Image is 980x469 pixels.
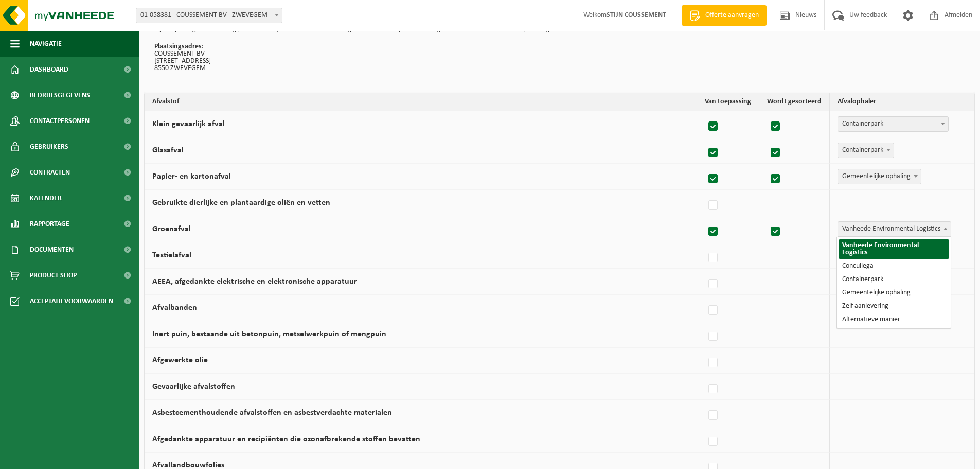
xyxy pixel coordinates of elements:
span: Bedrijfsgegevens [30,82,90,108]
span: Documenten [30,237,74,263]
span: Dashboard [30,57,68,82]
span: Vanheede Environmental Logistics [838,222,951,236]
span: Gebruikers [30,134,68,160]
label: Gebruikte dierlijke en plantaardige oliën en vetten [152,199,330,207]
strong: STIJN COUSSEMENT [607,11,666,19]
li: Gemeentelijke ophaling [839,286,949,300]
span: Gemeentelijke ophaling [838,169,921,184]
label: Afvalbanden [152,304,197,312]
span: Acceptatievoorwaarden [30,288,113,314]
li: Zelf aanlevering [839,300,949,313]
span: Navigatie [30,31,62,57]
th: Wordt gesorteerd [759,93,830,111]
label: Asbestcementhoudende afvalstoffen en asbestverdachte materialen [152,409,392,417]
span: Contactpersonen [30,108,90,134]
span: Rapportage [30,211,69,237]
label: Glasafval [152,146,184,154]
a: Offerte aanvragen [682,5,767,26]
p: COUSSEMENT BV [STREET_ADDRESS] 8550 ZWEVEGEM [154,43,965,72]
th: Van toepassing [697,93,759,111]
label: Klein gevaarlijk afval [152,120,225,128]
strong: Plaatsingsadres: [154,43,204,50]
span: Kalender [30,185,62,211]
span: Contracten [30,160,70,185]
span: Product Shop [30,263,77,288]
li: Containerpark [839,273,949,286]
label: Gevaarlijke afvalstoffen [152,383,235,391]
li: Alternatieve manier [839,313,949,326]
span: 01-058381 - COUSSEMENT BV - ZWEVEGEM [136,8,282,23]
th: Afvalstof [145,93,697,111]
li: Vanheede Environmental Logistics [839,239,949,259]
span: Containerpark [838,116,949,132]
span: Offerte aanvragen [703,10,761,21]
span: Gemeentelijke ophaling [838,169,921,184]
span: Containerpark [838,143,894,158]
label: Afgedankte apparatuur en recipiënten die ozonafbrekende stoffen bevatten [152,435,420,443]
span: Containerpark [838,143,894,158]
label: Papier- en kartonafval [152,172,231,181]
span: Vanheede Environmental Logistics [838,221,951,237]
th: Afvalophaler [830,93,974,111]
span: 01-058381 - COUSSEMENT BV - ZWEVEGEM [136,8,282,23]
label: Groenafval [152,225,191,233]
label: Inert puin, bestaande uit betonpuin, metselwerkpuin of mengpuin [152,330,386,338]
label: AEEA, afgedankte elektrische en elektronische apparatuur [152,277,357,286]
label: Textielafval [152,251,191,259]
label: Afgewerkte olie [152,356,208,364]
li: Concullega [839,259,949,273]
span: Containerpark [838,117,948,131]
